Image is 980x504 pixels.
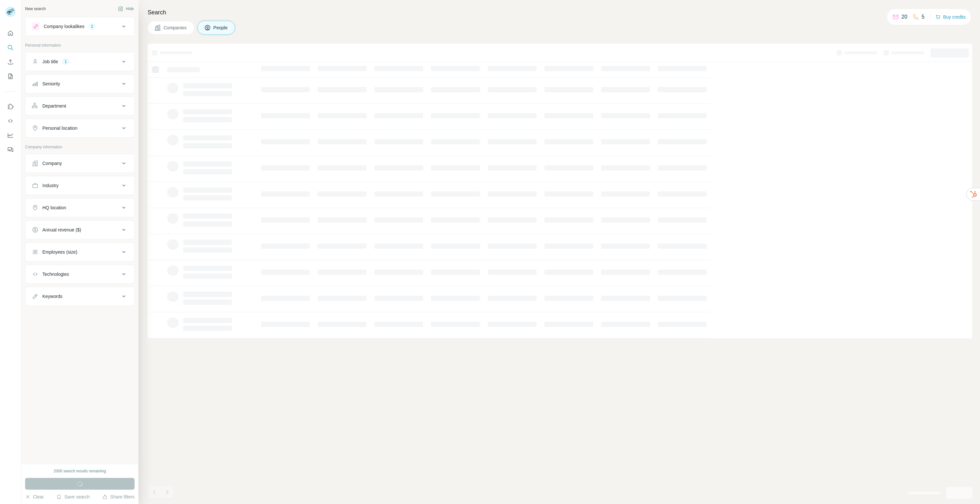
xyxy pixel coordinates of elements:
button: Technologies [25,266,134,282]
div: Company [42,160,62,167]
div: Employees (size) [42,249,77,255]
div: 1 [88,23,96,29]
p: 20 [901,13,907,21]
div: Keywords [42,293,62,300]
div: Job title [42,58,58,65]
button: Personal location [25,120,134,136]
button: Department [25,98,134,114]
div: Company lookalikes [44,23,84,30]
button: Seniority [25,76,134,92]
button: Use Surfe API [5,115,16,127]
button: Quick start [5,27,16,39]
div: Annual revenue ($) [42,227,81,233]
button: Search [5,42,16,53]
div: 1 [62,59,69,65]
button: HQ location [25,200,134,215]
div: 2000 search results remaining [54,468,106,474]
button: My lists [5,70,16,82]
button: Clear [25,494,44,500]
button: Hide [113,4,138,14]
button: Industry [25,178,134,193]
p: Personal information [25,42,135,48]
p: Company information [25,144,135,150]
div: Industry [42,182,59,189]
button: Use Surfe on LinkedIn [5,101,16,112]
button: Save search [56,494,90,500]
button: Annual revenue ($) [25,222,134,238]
button: Enrich CSV [5,56,16,68]
button: Keywords [25,289,134,304]
div: Seniority [42,81,60,87]
button: Buy credits [935,12,966,22]
div: HQ location [42,204,66,211]
button: Dashboard [5,129,16,141]
div: Personal location [42,125,77,131]
button: Company [25,156,134,171]
div: New search [25,6,46,12]
p: 5 [922,13,925,21]
span: Companies [164,24,187,31]
button: Share filters [102,494,135,500]
button: Company lookalikes1 [25,19,134,34]
button: Employees (size) [25,244,134,260]
div: Department [42,103,66,109]
button: Job title1 [25,54,134,69]
h4: Search [148,8,972,17]
div: Technologies [42,271,69,277]
span: People [213,24,228,31]
button: Feedback [5,144,16,156]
